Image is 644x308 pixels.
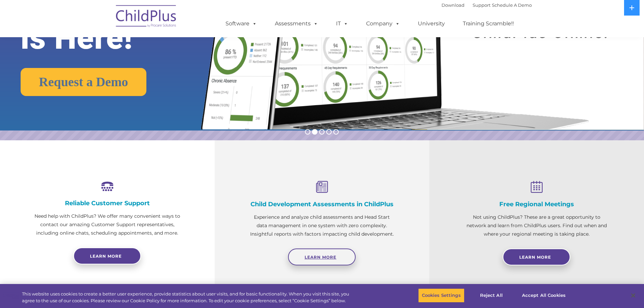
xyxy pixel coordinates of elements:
span: Learn more [90,254,122,259]
p: Need help with ChildPlus? We offer many convenient ways to contact our amazing Customer Support r... [34,212,181,237]
a: Learn More [503,248,570,265]
div: This website uses cookies to create a better user experience, provide statistics about user visit... [22,291,354,304]
a: Download [442,2,464,8]
a: Learn more [73,247,141,264]
button: Accept All Cookies [518,288,569,303]
button: Reject All [470,288,512,303]
a: IT [329,17,355,30]
a: Company [359,17,407,30]
font: | [442,2,532,8]
button: Close [626,288,641,303]
a: University [411,17,452,30]
a: Request a Demo [21,68,146,96]
a: Software [219,17,264,30]
img: ChildPlus by Procare Solutions [113,0,180,34]
p: Not using ChildPlus? These are a great opportunity to network and learn from ChildPlus users. Fin... [463,213,610,238]
a: Training Scramble!! [456,17,521,30]
h4: Reliable Customer Support [34,199,181,207]
a: Learn More [288,248,356,265]
span: Phone number [94,72,123,77]
h4: Free Regional Meetings [463,200,610,208]
span: Last name [94,45,115,50]
a: Assessments [268,17,325,30]
a: Support [473,2,491,8]
button: Cookies Settings [418,288,464,303]
span: Learn More [305,255,336,260]
a: Schedule A Demo [492,2,532,8]
span: Learn More [519,255,551,260]
p: Experience and analyze child assessments and Head Start data management in one system with zero c... [248,213,396,238]
h4: Child Development Assessments in ChildPlus [248,200,396,208]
